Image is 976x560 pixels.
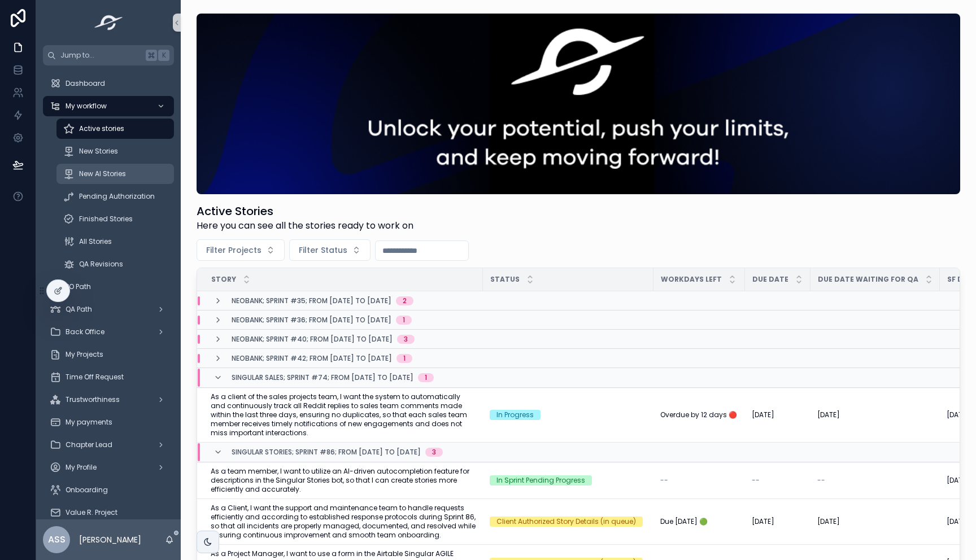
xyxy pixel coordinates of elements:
span: All Stories [79,237,112,246]
a: -- [660,476,738,485]
span: Status [490,275,520,284]
a: Pending Authorization [56,186,174,207]
a: [DATE] [752,410,804,419]
span: K [159,51,168,60]
a: Active stories [56,119,174,139]
span: -- [752,476,760,485]
a: [DATE] [817,517,933,526]
span: [DATE] [947,476,969,485]
a: As a Client, I want the support and maintenance team to handle requests efficiently and according... [211,504,476,540]
div: In Progress [496,410,534,420]
span: Due Date Waiting for QA [818,275,918,284]
div: 3 [432,448,436,457]
a: My Projects [43,344,174,365]
a: PO Path [43,277,174,297]
a: Due [DATE] 🟢 [660,517,738,526]
span: Due [DATE] 🟢 [660,517,708,526]
a: As a team member, I want to utilize an AI-driven autocompletion feature for descriptions in the S... [211,467,476,494]
span: My workflow [66,102,107,111]
span: -- [817,476,825,485]
a: As a client of the sales projects team, I want the system to automatically and continuously track... [211,392,476,438]
a: QA Path [43,299,174,320]
span: Value R. Project [66,508,117,517]
button: Select Button [289,239,371,261]
a: Onboarding [43,480,174,500]
a: Overdue by 12 days 🔴 [660,410,738,419]
a: My workflow [43,96,174,116]
span: Chapter Lead [66,440,112,449]
span: Neobank; Sprint #42; From [DATE] to [DATE] [232,354,392,363]
span: Neobank; Sprint #36; From [DATE] to [DATE] [232,316,391,325]
a: [DATE] [817,410,933,419]
span: Singular Sales; Sprint #74; From [DATE] to [DATE] [232,373,413,382]
span: Singular Stories; Sprint #86; From [DATE] to [DATE] [232,448,421,457]
span: [DATE] [817,517,840,526]
span: -- [660,476,668,485]
a: Dashboard [43,73,174,94]
span: New AI Stories [79,169,126,178]
a: New Stories [56,141,174,161]
span: Here you can see all the stories ready to work on [197,219,413,233]
a: Trustworthiness [43,390,174,410]
div: 3 [404,335,408,344]
a: My Profile [43,457,174,478]
a: -- [752,476,804,485]
span: Dashboard [66,79,105,88]
a: In Progress [490,410,647,420]
span: Overdue by 12 days 🔴 [660,410,737,419]
span: Workdays Left [661,275,722,284]
span: Neobank; Sprint #35; From [DATE] to [DATE] [232,296,391,305]
div: 1 [403,354,406,363]
a: Finished Stories [56,209,174,229]
span: My payments [66,418,112,427]
div: 1 [425,373,427,382]
span: [DATE] [817,410,840,419]
a: New AI Stories [56,164,174,184]
span: New Stories [79,147,118,156]
span: Neobank; Sprint #40; From [DATE] to [DATE] [232,335,393,344]
a: [DATE] [752,517,804,526]
a: Time Off Request [43,367,174,387]
span: Story [211,275,236,284]
div: In Sprint Pending Progress [496,475,585,485]
div: Client Authorized Story Details (in queue) [496,517,636,527]
div: 2 [403,296,407,305]
a: All Stories [56,231,174,252]
span: Trustworthiness [66,395,120,404]
a: QA Revisions [56,254,174,274]
span: Filter Projects [206,244,262,256]
a: Back Office [43,322,174,342]
a: Chapter Lead [43,435,174,455]
p: [PERSON_NAME] [79,534,141,545]
span: PO Path [66,282,91,291]
div: scrollable content [36,65,181,519]
a: Client Authorized Story Details (in queue) [490,517,647,527]
span: QA Path [66,305,92,314]
span: Filter Status [299,244,347,256]
a: -- [817,476,933,485]
button: Jump to...K [43,45,174,65]
span: Back Office [66,327,104,336]
span: Jump to... [60,51,141,60]
a: In Sprint Pending Progress [490,475,647,485]
a: Value R. Project [43,502,174,523]
span: [DATE] [947,517,969,526]
img: App logo [91,14,127,32]
span: My Projects [66,350,103,359]
span: [DATE] [752,410,774,419]
button: Select Button [197,239,285,261]
span: ASS [48,533,66,546]
span: Finished Stories [79,215,133,224]
h1: Active Stories [197,203,413,219]
span: Due Date [752,275,788,284]
span: [DATE] [947,410,969,419]
a: My payments [43,412,174,432]
span: [DATE] [752,517,774,526]
div: 1 [403,316,405,325]
span: QA Revisions [79,260,123,269]
span: Active stories [79,124,124,133]
span: My Profile [66,463,97,472]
